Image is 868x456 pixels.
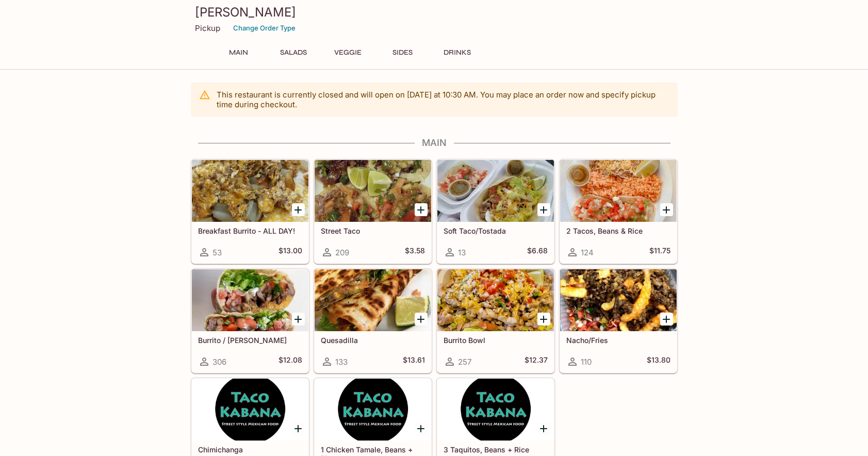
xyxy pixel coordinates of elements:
[192,160,308,222] div: Breakfast Burrito - ALL DAY!
[458,357,471,367] span: 257
[212,357,226,367] span: 306
[314,159,432,264] a: Street Taco209$3.58
[292,422,305,435] button: Add Chimichanga
[279,246,302,258] h5: $13.00
[525,355,548,368] h5: $12.37
[581,357,592,367] span: 110
[315,379,431,441] div: 1 Chicken Tamale, Beans + Rice
[191,137,678,149] h4: Main
[325,45,371,60] button: Veggie
[321,226,425,235] h5: Street Taco
[415,203,428,216] button: Add Street Taco
[566,336,670,345] h5: Nacho/Fries
[195,4,674,20] h3: [PERSON_NAME]
[581,248,594,257] span: 124
[527,246,548,258] h5: $6.68
[437,269,554,331] div: Burrito Bowl
[537,313,550,325] button: Add Burrito Bowl
[192,269,308,331] div: Burrito / Cali Burrito
[315,269,431,331] div: Quesadilla
[314,269,432,373] a: Quesadilla133$13.61
[321,336,425,345] h5: Quesadilla
[335,357,348,367] span: 133
[560,269,677,331] div: Nacho/Fries
[437,159,554,264] a: Soft Taco/Tostada13$6.68
[212,248,222,257] span: 53
[415,313,428,325] button: Add Quesadilla
[292,203,305,216] button: Add Breakfast Burrito - ALL DAY!
[458,248,466,257] span: 13
[537,203,550,216] button: Add Soft Taco/Tostada
[437,269,554,373] a: Burrito Bowl257$12.37
[380,45,426,60] button: Sides
[217,90,669,109] p: This restaurant is currently closed and will open on [DATE] at 10:30 AM . You may place an order ...
[415,422,428,435] button: Add 1 Chicken Tamale, Beans + Rice
[270,45,317,60] button: Salads
[191,269,309,373] a: Burrito / [PERSON_NAME]306$12.08
[660,203,673,216] button: Add 2 Tacos, Beans & Rice
[437,160,554,222] div: Soft Taco/Tostada
[566,226,670,235] h5: 2 Tacos, Beans & Rice
[198,226,302,235] h5: Breakfast Burrito - ALL DAY!
[228,20,300,36] button: Change Order Type
[560,269,677,373] a: Nacho/Fries110$13.80
[444,445,548,454] h5: 3 Taquitos, Beans + Rice
[560,159,677,264] a: 2 Tacos, Beans & Rice124$11.75
[192,379,308,441] div: Chimichanga
[198,336,302,345] h5: Burrito / [PERSON_NAME]
[198,445,302,454] h5: Chimichanga
[403,355,425,368] h5: $13.61
[537,422,550,435] button: Add 3 Taquitos, Beans + Rice
[405,246,425,258] h5: $3.58
[434,45,481,60] button: Drinks
[437,379,554,441] div: 3 Taquitos, Beans + Rice
[444,336,548,345] h5: Burrito Bowl
[335,248,349,257] span: 209
[279,355,302,368] h5: $12.08
[195,23,220,33] p: Pickup
[649,246,670,258] h5: $11.75
[315,160,431,222] div: Street Taco
[216,45,262,60] button: Main
[292,313,305,325] button: Add Burrito / Cali Burrito
[647,355,670,368] h5: $13.80
[560,160,677,222] div: 2 Tacos, Beans & Rice
[444,226,548,235] h5: Soft Taco/Tostada
[660,313,673,325] button: Add Nacho/Fries
[191,159,309,264] a: Breakfast Burrito - ALL DAY!53$13.00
